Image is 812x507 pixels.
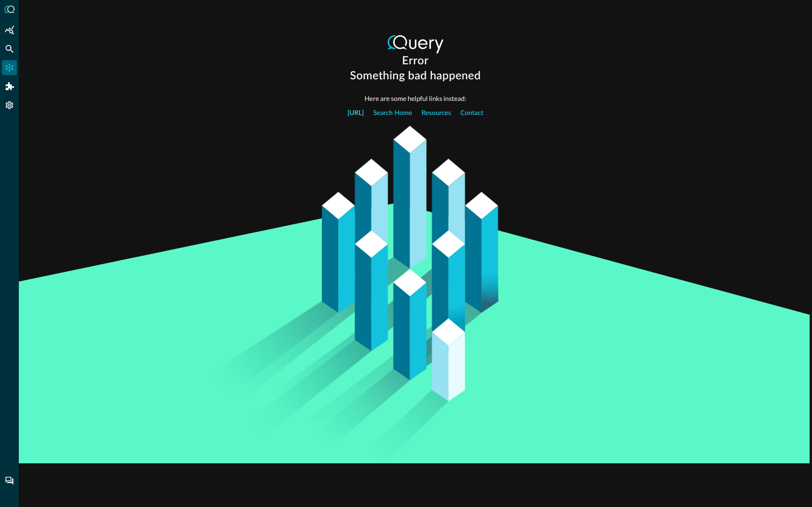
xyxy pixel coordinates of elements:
[2,41,17,56] div: Federated Search
[461,103,484,123] a: Contact
[402,54,429,69] h1: Error
[422,103,451,123] a: Resources
[350,69,481,84] h2: Something bad happened
[347,103,364,123] a: [URL]
[2,98,17,113] div: Settings
[373,103,412,123] a: Search Home
[2,60,17,75] div: Connectors
[365,93,467,103] p: Here are some helpful links instead:
[2,23,17,38] div: Summary Insights
[2,79,17,94] div: Addons
[2,473,17,488] div: Chat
